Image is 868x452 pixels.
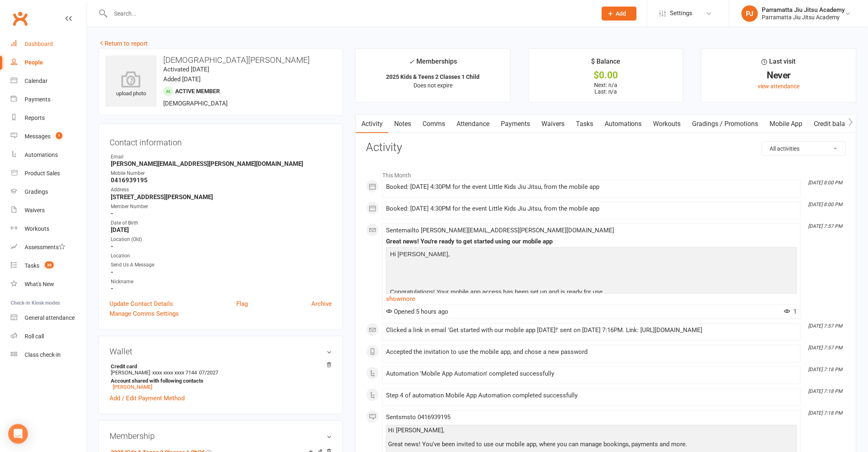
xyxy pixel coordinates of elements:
[386,73,480,80] strong: 2025 Kids & Teens 2 Classes 1 Child
[111,236,332,243] div: Location (Old)
[762,6,845,14] div: Parramatta Jiu Jitsu Academy
[11,90,87,109] a: Payments
[11,146,87,164] a: Automations
[809,410,843,416] i: [DATE] 7:18 PM
[8,424,28,444] div: Open Intercom Messenger
[742,5,758,22] div: PJ
[11,164,87,183] a: Product Sales
[111,170,332,177] div: Mobile Number
[417,115,451,133] a: Comms
[616,10,626,17] span: Add
[111,226,332,234] strong: [DATE]
[98,40,148,47] a: Return to report
[409,56,457,71] div: Memberships
[175,88,220,94] span: Active member
[366,141,846,154] h3: Activity
[25,262,39,269] div: Tasks
[199,369,218,376] span: 07/2027
[809,345,843,351] i: [DATE] 7:57 PM
[163,100,228,107] span: [DEMOGRAPHIC_DATA]
[570,115,599,133] a: Tasks
[56,132,62,139] span: 1
[11,275,87,294] a: What's New
[386,349,797,356] div: Accepted the invitation to use the mobile app, and chose a new password
[110,431,332,441] h3: Membership
[648,115,687,133] a: Workouts
[388,249,795,261] p: Hi [PERSON_NAME],
[111,285,332,292] strong: -
[11,183,87,201] a: Gradings
[25,351,61,358] div: Class check-in
[25,96,50,103] div: Payments
[11,127,87,146] a: Messages 1
[111,186,332,194] div: Address
[25,225,49,232] div: Workouts
[111,252,332,260] div: Location
[163,76,201,83] time: Added [DATE]
[111,243,332,250] strong: -
[762,56,796,71] div: Last visit
[591,56,620,71] div: $ Balance
[809,388,843,394] i: [DATE] 7:18 PM
[809,367,843,372] i: [DATE] 7:18 PM
[11,238,87,257] a: Assessments
[356,115,388,133] a: Activity
[386,392,797,399] div: Step 4 of automation Mobile App Automation completed successfully
[110,135,332,147] h3: Contact information
[388,287,795,299] p: Congratulations! Your mobile app access has been set up and is ready for use.
[25,59,43,66] div: People
[386,413,450,421] span: Sent sms to 0416939195
[105,55,336,64] h3: [DEMOGRAPHIC_DATA][PERSON_NAME]
[25,244,65,250] div: Assessments
[110,362,332,391] li: [PERSON_NAME]
[11,257,87,275] a: Tasks 38
[11,309,87,327] a: General attendance kiosk mode
[110,309,179,319] a: Manage Comms Settings
[758,83,800,89] a: view attendance
[764,115,809,133] a: Mobile App
[111,203,332,211] div: Member Number
[25,41,53,47] div: Dashboard
[11,72,87,90] a: Calendar
[111,363,328,369] strong: Credit card
[386,184,797,190] div: Booked: [DATE] 4:30PM for the event Little Kids Jiu Jitsu, from the mobile app
[25,333,44,340] div: Roll call
[113,384,152,390] a: [PERSON_NAME]
[111,261,332,269] div: Send Us A Message
[388,115,417,133] a: Notes
[25,207,45,213] div: Waivers
[25,188,48,195] div: Gradings
[536,82,676,95] p: Next: n/a Last: n/a
[536,115,570,133] a: Waivers
[386,227,614,234] span: Sent email to [PERSON_NAME][EMAIL_ADDRESS][PERSON_NAME][DOMAIN_NAME]
[25,115,45,121] div: Reports
[762,14,845,21] div: Parramatta Jiu Jitsu Academy
[451,115,495,133] a: Attendance
[110,299,173,309] a: Update Contact Details
[25,170,60,177] div: Product Sales
[163,66,209,73] time: Activated [DATE]
[25,78,48,84] div: Calendar
[413,82,452,89] span: Does not expire
[25,133,50,140] div: Messages
[495,115,536,133] a: Payments
[809,323,843,329] i: [DATE] 7:57 PM
[386,238,797,245] div: Great news! You're ready to get started using our mobile app
[111,160,332,167] strong: [PERSON_NAME][EMAIL_ADDRESS][PERSON_NAME][DOMAIN_NAME]
[11,35,87,53] a: Dashboard
[10,8,30,29] a: Clubworx
[111,193,332,201] strong: [STREET_ADDRESS][PERSON_NAME]
[25,151,58,158] div: Automations
[599,115,648,133] a: Automations
[25,314,75,321] div: General attendance
[687,115,764,133] a: Gradings / Promotions
[809,202,843,207] i: [DATE] 8:00 PM
[111,268,332,276] strong: -
[236,299,248,309] a: Flag
[11,201,87,220] a: Waivers
[111,177,332,184] strong: 0416939195
[108,8,591,19] input: Search...
[386,327,797,334] div: Clicked a link in email 'Get started with our mobile app [DATE]!' sent on [DATE] 7:16PM. Link: [U...
[809,180,843,186] i: [DATE] 8:00 PM
[386,370,797,377] div: Automation 'Mobile App Automation' completed successfully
